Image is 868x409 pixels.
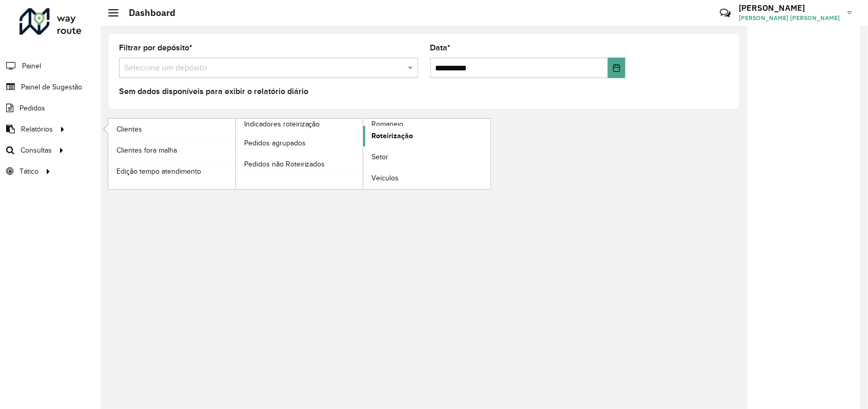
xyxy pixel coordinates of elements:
a: Clientes [108,119,235,139]
span: Clientes [116,124,142,135]
span: Pedidos agrupados [244,138,306,148]
span: Edição tempo atendimento [116,166,201,177]
a: Setor [363,147,490,168]
a: Clientes fora malha [108,140,235,160]
span: Veículos [371,173,399,183]
button: Choose Date [608,58,625,78]
a: Contato Rápido [714,2,736,24]
span: Pedidos não Roteirizados [244,159,325,170]
a: Pedidos não Roteirizados [236,154,363,174]
span: Painel de Sugestão [21,82,82,92]
a: Veículos [363,168,490,189]
span: Setor [371,152,388,162]
span: Romaneio [371,119,403,129]
span: Relatórios [21,124,53,135]
label: Filtrar por depósito [119,42,192,54]
span: Roteirização [371,131,413,141]
span: Consultas [21,145,52,156]
label: Data [430,42,451,54]
a: Roteirização [363,126,490,146]
span: Indicadores roteirização [244,119,320,129]
a: Indicadores roteirização [108,119,363,189]
h3: [PERSON_NAME] [739,3,840,13]
a: Romaneio [236,119,491,189]
h2: Dashboard [119,7,175,18]
span: Clientes fora malha [116,145,177,156]
span: Painel [22,61,41,71]
span: Tático [19,166,38,177]
span: Pedidos [19,103,45,114]
a: Edição tempo atendimento [108,161,235,181]
span: [PERSON_NAME] [PERSON_NAME] [739,13,840,23]
label: Sem dados disponíveis para exibir o relatório diário [119,85,308,98]
a: Pedidos agrupados [236,133,363,153]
